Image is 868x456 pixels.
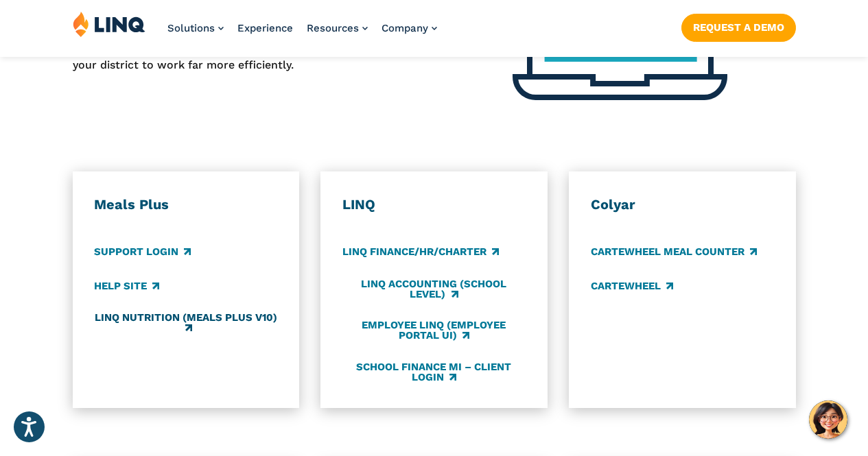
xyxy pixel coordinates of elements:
nav: Primary Navigation [167,11,437,56]
a: LINQ Accounting (school level) [342,278,526,301]
span: Resources [307,22,359,34]
span: Company [382,22,428,34]
a: Support Login [94,245,191,260]
a: Experience [237,22,293,34]
h3: Colyar [591,196,774,214]
a: Solutions [167,22,224,34]
a: School Finance MI – Client Login [342,361,526,383]
a: Help Site [94,278,159,293]
a: LINQ Nutrition (Meals Plus v10) [94,312,277,335]
a: Company [382,22,437,34]
button: Hello, have a question? Let’s chat. [809,400,847,439]
nav: Button Navigation [681,11,796,41]
a: Employee LINQ (Employee Portal UI) [342,320,526,342]
h3: LINQ [342,196,526,214]
a: CARTEWHEEL Meal Counter [591,245,757,260]
img: LINQ | K‑12 Software [73,11,145,37]
h3: Meals Plus [94,196,277,214]
a: Request a Demo [681,14,796,41]
a: CARTEWHEEL [591,278,673,293]
a: Resources [307,22,368,34]
span: Solutions [167,22,215,34]
a: LINQ Finance/HR/Charter [342,245,499,260]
